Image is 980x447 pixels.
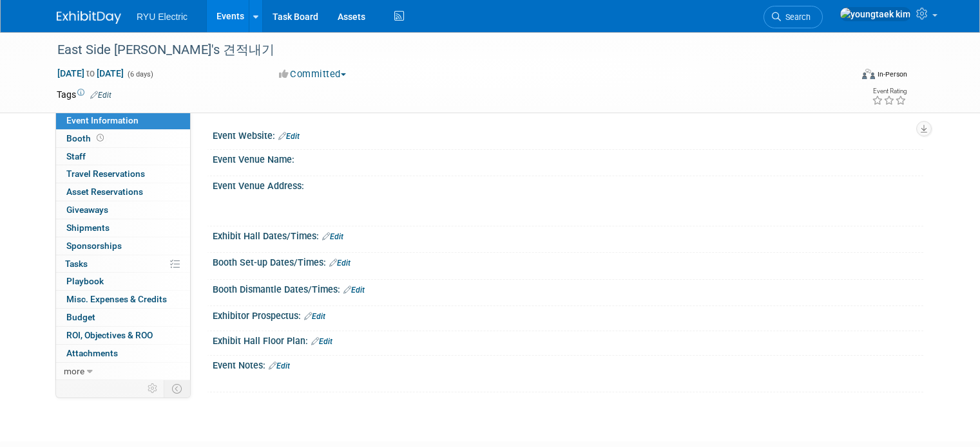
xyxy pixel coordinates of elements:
[66,187,143,197] span: Asset Reservations
[66,151,86,161] span: Staff
[84,68,97,78] span: to
[56,309,190,326] a: Budget
[66,133,106,143] span: Booth
[90,91,111,100] a: Edit
[213,356,923,372] div: Event Notes:
[56,291,190,308] a: Misc. Expenses & Credits
[213,253,923,269] div: Booth Set-up Dates/Times:
[66,205,108,215] span: Giveaways
[56,273,190,290] a: Playbook
[56,363,190,380] a: more
[66,330,153,340] span: ROI, Objectives & ROO
[56,201,190,219] a: Giveaways
[213,306,923,323] div: Exhibitor Prospectus:
[57,11,121,24] img: ExhibitDay
[57,88,111,101] td: Tags
[304,312,325,321] a: Edit
[56,112,190,129] a: Event Information
[872,88,907,95] div: Event Rating
[213,226,923,243] div: Exhibit Hall Dates/Times:
[66,294,167,304] span: Misc. Expenses & Credits
[66,276,104,286] span: Playbook
[213,150,923,166] div: Event Venue Name:
[56,327,190,344] a: ROI, Objectives & ROO
[56,219,190,237] a: Shipments
[56,130,190,147] a: Booth
[164,380,191,397] td: Toggle Event Tabs
[56,183,190,201] a: Asset Reservations
[126,70,153,78] span: (6 days)
[311,337,332,346] a: Edit
[329,259,351,268] a: Edit
[274,68,351,81] button: Committed
[269,361,290,370] a: Edit
[64,366,84,376] span: more
[322,232,343,241] a: Edit
[343,286,365,295] a: Edit
[137,12,187,22] span: RYU Electric
[66,348,118,358] span: Attachments
[66,169,145,179] span: Travel Reservations
[53,39,835,62] div: East Side [PERSON_NAME]'s 견적내기
[57,68,124,79] span: [DATE] [DATE]
[213,331,923,348] div: Exhibit Hall Floor Plan:
[781,12,811,22] span: Search
[782,67,907,86] div: Event Format
[56,165,190,183] a: Travel Reservations
[56,255,190,273] a: Tasks
[94,133,106,143] span: Booth not reserved yet
[66,241,122,251] span: Sponsorships
[877,69,907,79] div: In-Person
[56,148,190,165] a: Staff
[213,126,923,143] div: Event Website:
[213,176,923,192] div: Event Venue Address:
[213,280,923,296] div: Booth Dismantle Dates/Times:
[278,132,300,141] a: Edit
[56,345,190,362] a: Attachments
[840,7,911,21] img: youngtaek kim
[764,6,823,28] a: Search
[142,380,164,397] td: Personalize Event Tab Strip
[66,115,139,125] span: Event Information
[862,69,875,79] img: Format-Inperson.png
[66,312,95,322] span: Budget
[56,237,190,255] a: Sponsorships
[65,259,88,269] span: Tasks
[66,223,110,233] span: Shipments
